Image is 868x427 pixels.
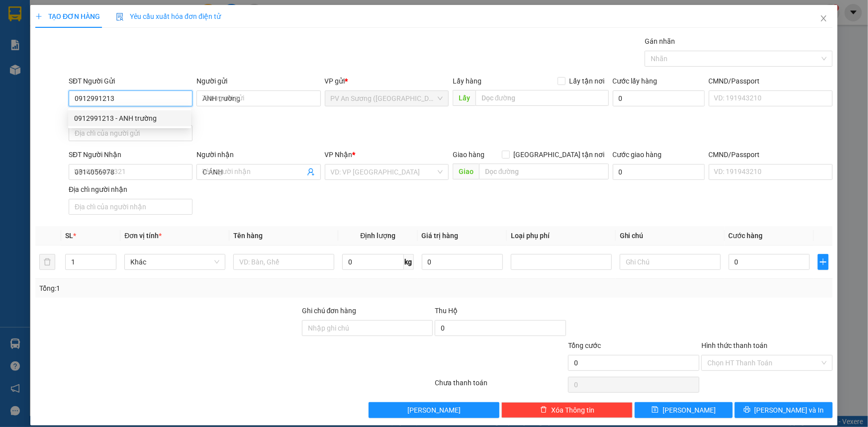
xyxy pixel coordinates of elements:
[130,255,219,269] span: Khác
[422,254,503,270] input: 0
[501,402,633,418] button: deleteXóa Thông tin
[507,226,616,246] th: Loại phụ phí
[744,406,751,414] span: printer
[307,168,315,176] span: user-add
[116,13,124,21] img: icon
[709,76,833,86] div: CMND/Passport
[735,402,833,418] button: printer[PERSON_NAME] và In
[613,77,658,85] label: Cước lấy hàng
[69,184,193,195] div: Địa chỉ người nhận
[613,151,662,159] label: Cước giao hàng
[302,320,433,336] input: Ghi chú đơn hàng
[369,402,500,418] button: [PERSON_NAME]
[39,283,335,294] div: Tổng: 1
[360,232,395,240] span: Định lượng
[820,14,828,22] span: close
[663,405,716,416] span: [PERSON_NAME]
[331,91,443,106] span: PV An Sương (Hàng Hóa)
[818,258,828,266] span: plus
[709,149,833,160] div: CMND/Passport
[510,149,609,160] span: [GEOGRAPHIC_DATA] tận nơi
[453,164,479,179] span: Giao
[404,254,414,270] span: kg
[818,254,829,270] button: plus
[613,164,705,180] input: Cước giao hàng
[74,113,185,124] div: 0912991213 - ANH trường
[620,254,721,270] input: Ghi Chú
[652,406,659,414] span: save
[69,76,193,86] div: SĐT Người Gửi
[422,232,459,240] span: Giá trị hàng
[69,199,193,215] input: Địa chỉ của người nhận
[434,377,568,395] div: Chưa thanh toán
[645,37,675,45] label: Gán nhãn
[635,402,733,418] button: save[PERSON_NAME]
[479,164,609,179] input: Dọc đường
[196,76,320,86] div: Người gửi
[65,232,73,240] span: SL
[566,76,609,86] span: Lấy tận nơi
[729,232,763,240] span: Cước hàng
[701,342,768,349] label: Hình thức thanh toán
[69,125,193,141] input: Địa chỉ của người gửi
[124,232,162,240] span: Đơn vị tính
[810,5,838,33] button: Close
[35,12,100,20] span: TẠO ĐƠN HÀNG
[568,342,601,349] span: Tổng cước
[233,254,334,270] input: VD: Bàn, Ghế
[476,90,609,106] input: Dọc đường
[551,405,594,416] span: Xóa Thông tin
[302,307,357,315] label: Ghi chú đơn hàng
[233,232,263,240] span: Tên hàng
[616,226,725,246] th: Ghi chú
[453,90,476,106] span: Lấy
[407,405,461,416] span: [PERSON_NAME]
[116,12,221,20] span: Yêu cầu xuất hóa đơn điện tử
[435,307,458,315] span: Thu Hộ
[196,149,320,160] div: Người nhận
[613,90,705,106] input: Cước lấy hàng
[39,254,55,270] button: delete
[453,151,484,159] span: Giao hàng
[35,13,42,20] span: plus
[325,76,449,86] div: VP gửi
[325,151,353,159] span: VP Nhận
[540,406,547,414] span: delete
[755,405,824,416] span: [PERSON_NAME] và In
[69,149,193,160] div: SĐT Người Nhận
[68,110,191,126] div: 0912991213 - ANH trường
[453,77,482,85] span: Lấy hàng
